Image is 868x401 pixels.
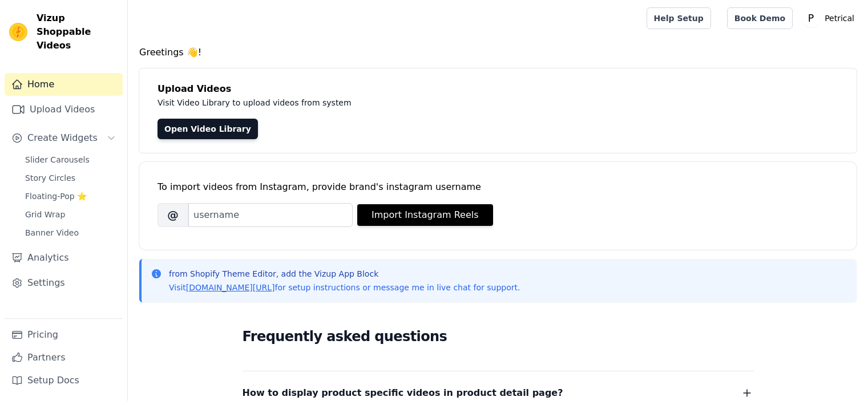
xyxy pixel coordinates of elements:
a: Slider Carousels [18,152,123,168]
span: Vizup Shoppable Videos [37,11,118,52]
a: Story Circles [18,170,123,186]
a: Floating-Pop ⭐ [18,188,123,204]
a: Banner Video [18,225,123,241]
span: Story Circles [25,172,75,184]
a: Help Setup [647,7,711,29]
a: Partners [5,346,123,369]
span: Floating-Pop ⭐ [25,191,87,202]
span: Create Widgets [27,131,98,145]
button: Import Instagram Reels [357,204,493,226]
div: To import videos from Instagram, provide brand's instagram username [158,180,838,194]
p: from Shopify Theme Editor, add the Vizup App Block [169,268,520,280]
a: [DOMAIN_NAME][URL] [186,283,275,292]
h4: Greetings 👋! [139,46,857,59]
text: P [808,13,814,24]
button: Create Widgets [5,127,123,149]
span: Slider Carousels [25,154,90,165]
a: Upload Videos [5,98,123,121]
button: How to display product specific videos in product detail page? [243,385,754,401]
span: @ [158,203,188,227]
p: Petrical [820,8,859,29]
a: Analytics [5,246,123,269]
h4: Upload Videos [158,82,838,96]
a: Grid Wrap [18,206,123,222]
input: username [188,203,353,227]
img: Vizup [9,23,27,41]
span: Grid Wrap [25,209,65,220]
span: How to display product specific videos in product detail page? [243,385,563,401]
a: Setup Docs [5,369,123,392]
a: Book Demo [727,7,793,29]
a: Home [5,73,123,96]
span: Banner Video [25,227,79,238]
p: Visit for setup instructions or message me in live chat for support. [169,282,520,293]
p: Visit Video Library to upload videos from system [158,96,669,110]
h2: Frequently asked questions [243,325,754,348]
a: Open Video Library [158,119,258,139]
a: Pricing [5,323,123,346]
button: P Petrical [802,8,859,29]
a: Settings [5,272,123,294]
